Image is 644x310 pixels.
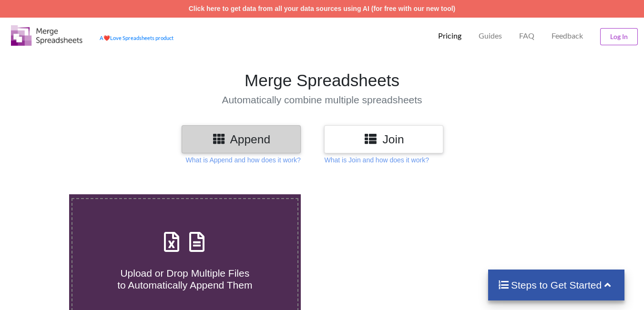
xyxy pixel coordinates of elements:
h3: Append [189,132,294,146]
h3: Join [331,132,436,146]
span: Feedback [552,32,583,40]
h4: Steps to Get Started [498,279,615,291]
p: FAQ [519,31,534,41]
button: Log In [600,28,638,45]
a: Click here to get data from all your data sources using AI (for free with our new tool) [189,5,456,12]
span: Upload or Drop Multiple Files to Automatically Append Them [117,268,252,290]
img: Logo.png [11,25,82,46]
p: What is Join and how does it work? [324,155,429,165]
p: Pricing [438,31,461,41]
p: What is Append and how does it work? [186,155,301,165]
p: Guides [479,31,502,41]
span: heart [103,35,110,41]
a: AheartLove Spreadsheets product [100,35,174,41]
